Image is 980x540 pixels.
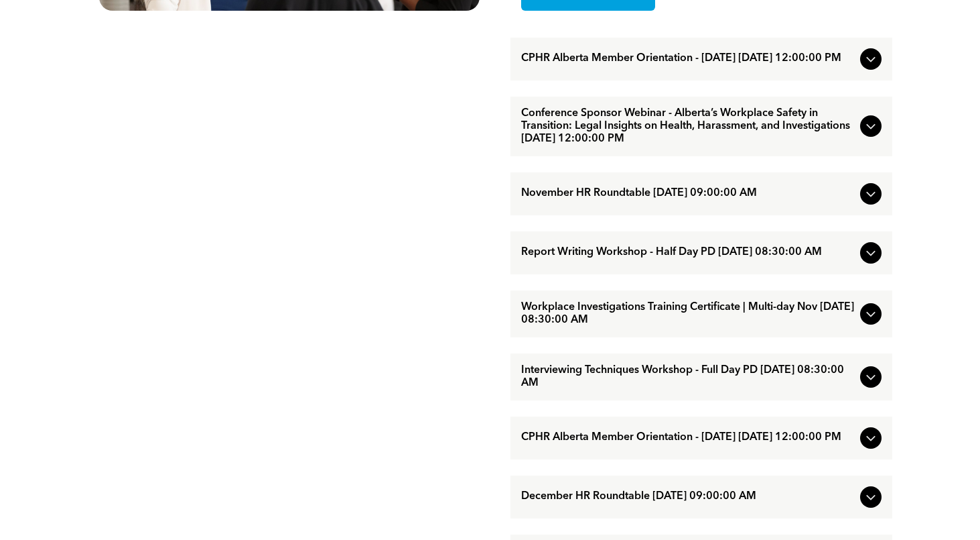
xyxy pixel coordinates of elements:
span: Workplace Investigations Training Certificate | Multi-day Nov [DATE] 08:30:00 AM [521,301,855,327]
span: Conference Sponsor Webinar - Alberta’s Workplace Safety in Transition: Legal Insights on Health, ... [521,107,855,146]
span: Report Writing Workshop - Half Day PD [DATE] 08:30:00 AM [521,246,855,259]
span: December HR Roundtable [DATE] 09:00:00 AM [521,490,855,503]
span: CPHR Alberta Member Orientation - [DATE] [DATE] 12:00:00 PM [521,52,855,65]
span: Interviewing Techniques Workshop - Full Day PD [DATE] 08:30:00 AM [521,364,855,390]
span: CPHR Alberta Member Orientation - [DATE] [DATE] 12:00:00 PM [521,431,855,444]
span: November HR Roundtable [DATE] 09:00:00 AM [521,187,855,200]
